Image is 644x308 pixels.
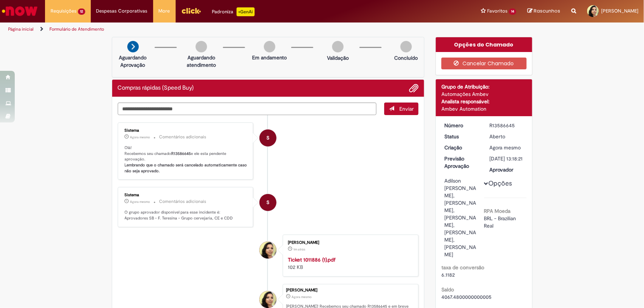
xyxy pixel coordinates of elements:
[49,26,104,32] a: Formulário de Atendimento
[439,122,484,129] dt: Número
[487,7,507,15] span: Favoritos
[130,135,150,139] span: Agora mesmo
[490,133,524,140] div: Aberto
[118,85,194,91] h2: Compras rápidas (Speed Buy) Histórico de tíquete
[78,8,85,15] span: 12
[490,155,524,162] div: [DATE] 13:18:21
[490,144,524,151] div: 01/10/2025 15:18:21
[237,7,255,16] p: +GenAi
[441,264,484,271] b: taxa de conversão
[332,41,344,52] img: img-circle-grey.png
[400,41,412,52] img: img-circle-grey.png
[527,8,560,15] a: Rascunhos
[127,41,139,52] img: arrow-next.png
[436,37,532,52] div: Opções do Chamado
[130,200,150,204] span: Agora mesmo
[441,286,454,293] b: Saldo
[259,129,276,146] div: System
[1,4,39,18] img: ServiceNow
[441,105,527,113] div: Ambev Automation
[125,145,248,174] p: Olá! Recebemos seu chamado e ele esta pendente aprovação.
[51,7,76,15] span: Requisições
[484,208,511,214] b: RPA Moeda
[327,54,349,62] p: Validação
[252,54,287,61] p: Em andamento
[439,155,484,170] dt: Previsão Aprovação
[490,144,521,151] time: 01/10/2025 15:18:21
[288,240,411,245] div: [PERSON_NAME]
[212,7,255,16] div: Padroniza
[130,135,150,139] time: 01/10/2025 15:18:34
[266,194,269,211] span: S
[288,256,335,263] a: Ticket 1011886 (1).pdf
[6,23,424,36] ul: Trilhas de página
[259,242,276,259] div: Sylvya Roberta Araujo Rodrigues
[409,83,419,93] button: Adicionar anexos
[125,210,248,221] p: O grupo aprovador disponível para esse incidente é: Aprovadores SB - F. Teresina - Grupo cervejar...
[125,128,248,133] div: Sistema
[534,7,560,14] span: Rascunhos
[439,144,484,151] dt: Criação
[490,144,521,151] span: Agora mesmo
[490,122,524,129] div: R13586645
[441,271,455,278] span: 6.1182
[266,129,269,147] span: S
[293,247,305,252] time: 01/10/2025 15:17:57
[125,193,248,197] div: Sistema
[509,8,516,15] span: 14
[484,215,518,229] span: BRL - Brazilian Real
[159,7,170,15] span: More
[444,177,479,258] div: Adilson [PERSON_NAME], [PERSON_NAME], [PERSON_NAME], [PERSON_NAME], [PERSON_NAME]
[439,133,484,140] dt: Status
[159,198,207,205] small: Comentários adicionais
[484,166,530,173] dt: Aprovador
[441,98,527,105] div: Analista responsável:
[130,200,150,204] time: 01/10/2025 15:18:30
[441,58,527,69] button: Cancelar Chamado
[259,291,276,308] div: Sylvya Roberta Araujo Rodrigues
[441,294,492,300] span: 4067.4800000000005
[286,288,414,293] div: [PERSON_NAME]
[384,103,419,115] button: Enviar
[118,103,377,115] textarea: Digite sua mensagem aqui...
[181,5,201,16] img: click_logo_yellow_360x200.png
[288,256,411,271] div: 102 KB
[159,134,207,140] small: Comentários adicionais
[441,90,527,98] div: Automações Ambev
[601,8,638,14] span: [PERSON_NAME]
[399,105,414,112] span: Enviar
[115,54,151,69] p: Aguardando Aprovação
[264,41,275,52] img: img-circle-grey.png
[183,54,219,69] p: Aguardando atendimento
[8,26,34,32] a: Página inicial
[292,295,311,299] time: 01/10/2025 15:18:21
[292,295,311,299] span: Agora mesmo
[172,151,191,156] b: R13586645
[196,41,207,52] img: img-circle-grey.png
[441,83,527,90] div: Grupo de Atribuição:
[394,54,418,62] p: Concluído
[293,247,305,252] span: 1m atrás
[125,162,248,174] b: Lembrando que o chamado será cancelado automaticamente caso não seja aprovado.
[259,194,276,211] div: System
[96,7,148,15] span: Despesas Corporativas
